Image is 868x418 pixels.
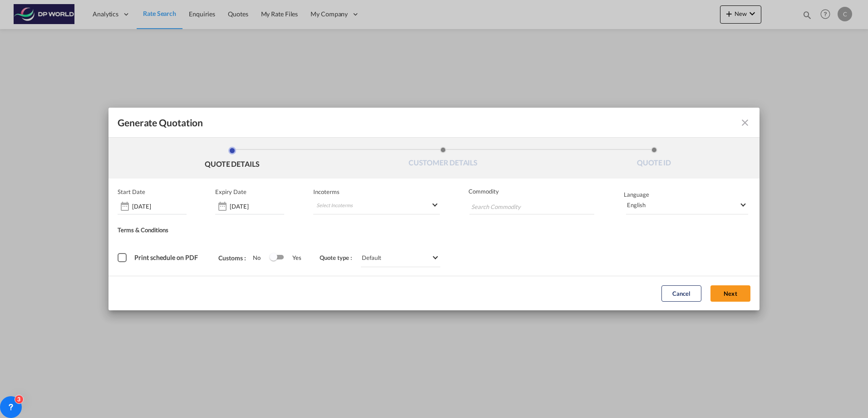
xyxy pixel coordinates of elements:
input: Expiry date [230,203,284,210]
span: Yes [283,254,301,261]
li: CUSTOMER DETAILS [338,147,549,171]
span: Incoterms [313,188,440,195]
input: Start date [132,203,187,210]
span: Language [624,191,649,198]
span: Generate Quotation [118,117,203,129]
md-icon: icon-close fg-AAA8AD cursor m-0 [740,117,750,128]
md-select: Select Incoterms [313,198,440,214]
md-checkbox: Print schedule on PDF [118,253,200,262]
li: QUOTE DETAILS [127,147,338,171]
span: No [253,254,270,261]
div: Terms & Conditions [118,226,434,237]
span: Commodity [469,188,595,195]
md-chips-wrap: Chips container with autocompletion. Enter the text area, type text to search, and then use the u... [469,199,594,214]
p: Start Date [118,188,145,195]
div: Default [362,254,381,261]
span: Quote type : [320,254,359,261]
md-switch: Switch 1 [270,251,283,264]
p: Expiry Date [215,188,247,195]
button: Cancel [661,285,701,302]
input: Search Commodity [471,199,557,214]
li: QUOTE ID [548,147,759,171]
md-dialog: Generate QuotationQUOTE ... [108,108,759,310]
span: Customs : [218,254,253,262]
span: Print schedule on PDF [134,254,198,261]
button: Next [710,285,750,302]
div: English [627,201,646,209]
